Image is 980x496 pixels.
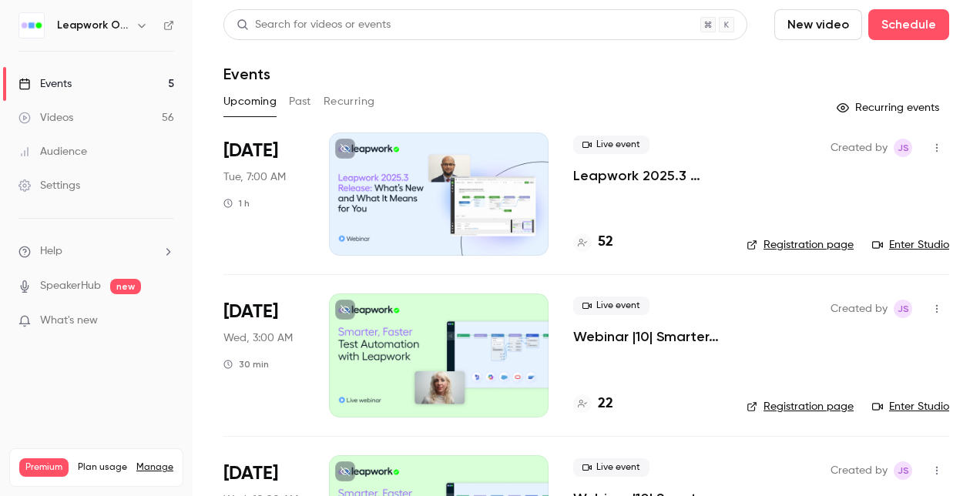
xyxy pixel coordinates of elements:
button: Past [289,89,311,114]
h4: 22 [598,394,613,414]
div: 1 h [223,197,250,209]
span: Created by [831,461,888,480]
span: Live event [573,297,649,315]
h1: Events [223,65,270,83]
span: Tue, 7:00 AM [223,169,286,185]
span: Wed, 3:00 AM [223,330,293,346]
button: Schedule [868,9,949,40]
span: Jaynesh Singh [894,300,912,318]
div: Oct 29 Wed, 10:00 AM (Europe/London) [223,293,304,417]
button: Upcoming [223,89,277,114]
a: Registration page [747,399,854,414]
span: Created by [831,139,888,157]
a: Leapwork 2025.3 Release: What’s New and What It Means for You [573,166,722,185]
div: Search for videos or events [237,17,391,33]
div: 30 min [223,358,269,370]
div: Settings [18,178,80,193]
a: SpeakerHub [40,278,101,294]
button: Recurring events [830,96,949,120]
span: Plan usage [78,461,127,474]
span: Live event [573,458,649,477]
span: new [110,279,141,294]
h4: 52 [598,232,613,253]
span: Help [40,243,62,260]
a: 52 [573,232,613,253]
span: Premium [19,458,69,477]
span: Jaynesh Singh [894,461,912,480]
a: Manage [136,461,173,474]
span: Jaynesh Singh [894,139,912,157]
span: [DATE] [223,139,278,163]
a: Webinar |10| Smarter, Faster Test Automation with Leapwork | EMEA | Q4 2025 [573,327,722,346]
div: Videos [18,110,73,126]
span: [DATE] [223,461,278,486]
span: JS [898,461,909,480]
div: Oct 28 Tue, 10:00 AM (America/New York) [223,132,304,256]
span: JS [898,139,909,157]
a: 22 [573,394,613,414]
button: New video [774,9,862,40]
span: [DATE] [223,300,278,324]
h6: Leapwork Online Event [57,18,129,33]
a: Enter Studio [872,237,949,253]
span: Live event [573,136,649,154]
div: Events [18,76,72,92]
span: JS [898,300,909,318]
li: help-dropdown-opener [18,243,174,260]
span: Created by [831,300,888,318]
img: Leapwork Online Event [19,13,44,38]
span: What's new [40,313,98,329]
iframe: Noticeable Trigger [156,314,174,328]
div: Audience [18,144,87,159]
a: Registration page [747,237,854,253]
a: Enter Studio [872,399,949,414]
button: Recurring [324,89,375,114]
